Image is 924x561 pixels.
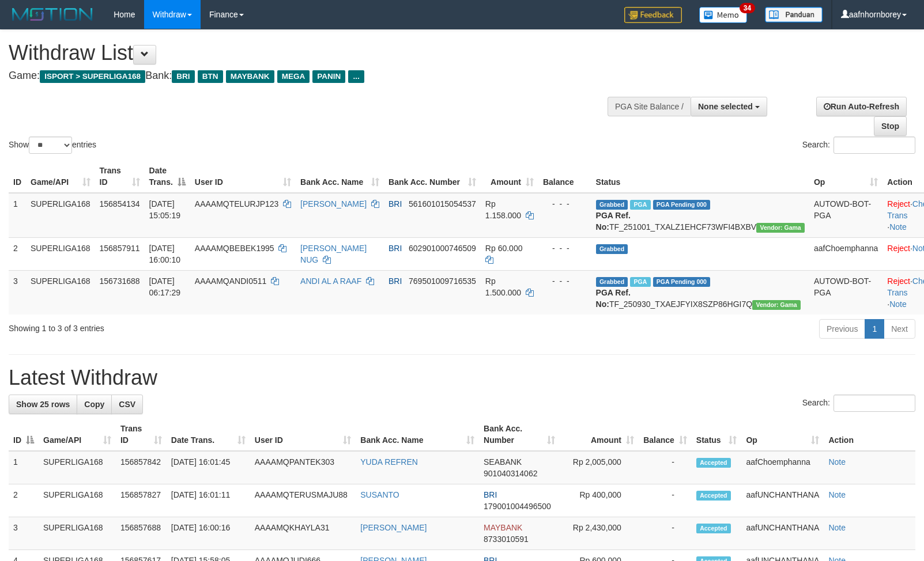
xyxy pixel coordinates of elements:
td: [DATE] 16:01:45 [167,451,250,484]
td: SUPERLIGA168 [26,237,95,270]
td: 2 [9,237,26,270]
span: Copy 901040314062 to clipboard [484,469,537,478]
span: ISPORT > SUPERLIGA168 [40,70,145,83]
a: [PERSON_NAME] NUG [300,244,367,264]
a: Run Auto-Refresh [816,97,907,116]
span: MEGA [277,70,310,83]
div: PGA Site Balance / [608,97,691,116]
th: ID: activate to sort column descending [9,418,39,451]
td: aafUNCHANTHANA [741,484,824,517]
span: BRI [389,199,402,209]
a: Note [889,222,907,232]
span: Accepted [696,458,731,468]
a: [PERSON_NAME] [300,199,367,209]
span: AAAAMQANDI0511 [195,276,267,286]
td: Rp 2,005,000 [560,451,638,484]
th: Bank Acc. Number: activate to sort column ascending [384,160,481,193]
td: AUTOWD-BOT-PGA [809,270,882,314]
a: ANDI AL A RAAF [300,276,361,286]
img: panduan.png [765,7,823,22]
span: BTN [198,70,223,83]
div: - - - [543,242,587,254]
td: - [639,451,692,484]
span: Rp 1.500.000 [485,276,521,297]
td: 2 [9,484,39,517]
a: Stop [874,116,907,136]
td: aafChoemphanna [809,237,882,270]
th: Balance [538,160,591,193]
input: Search: [834,137,915,154]
th: Balance: activate to sort column ascending [639,418,692,451]
th: Bank Acc. Name: activate to sort column ascending [356,418,479,451]
td: SUPERLIGA168 [39,517,116,550]
td: SUPERLIGA168 [26,270,95,314]
td: 156857827 [116,484,167,517]
span: 156854134 [100,199,140,209]
td: - [639,517,692,550]
td: 156857688 [116,517,167,550]
a: Show 25 rows [9,395,77,414]
a: Next [884,319,915,339]
span: [DATE] 15:05:19 [149,199,181,220]
td: Rp 2,430,000 [560,517,638,550]
span: PGA Pending [653,200,711,210]
th: Status: activate to sort column ascending [692,418,742,451]
td: AAAAMQPANTEK303 [250,451,356,484]
th: Trans ID: activate to sort column ascending [95,160,145,193]
a: Reject [887,199,910,209]
a: Note [889,300,907,309]
th: Game/API: activate to sort column ascending [26,160,95,193]
h1: Latest Withdraw [9,366,915,389]
td: - [639,484,692,517]
td: 3 [9,517,39,550]
td: SUPERLIGA168 [26,193,95,238]
th: ID [9,160,26,193]
span: AAAAMQTELURJP123 [195,199,279,209]
a: Previous [819,319,865,339]
span: BRI [172,70,194,83]
button: None selected [691,97,767,116]
img: Feedback.jpg [624,7,682,23]
a: Reject [887,276,910,286]
th: Op: activate to sort column ascending [809,160,882,193]
span: BRI [484,490,497,499]
td: AAAAMQTERUSMAJU88 [250,484,356,517]
span: BRI [389,244,402,253]
td: Rp 400,000 [560,484,638,517]
th: Bank Acc. Number: activate to sort column ascending [479,418,560,451]
td: [DATE] 16:00:16 [167,517,250,550]
a: Copy [77,395,112,414]
a: Reject [887,244,910,253]
span: MAYBANK [226,70,274,83]
span: Copy 179001004496500 to clipboard [484,502,551,511]
a: [PERSON_NAME] [360,523,427,532]
h4: Game: Bank: [9,70,605,82]
th: Bank Acc. Name: activate to sort column ascending [296,160,384,193]
span: BRI [389,276,402,286]
td: AUTOWD-BOT-PGA [809,193,882,238]
span: Copy 8733010591 to clipboard [484,535,529,544]
a: Note [828,490,846,499]
img: MOTION_logo.png [9,6,96,23]
h1: Withdraw List [9,41,605,65]
th: Date Trans.: activate to sort column descending [145,160,190,193]
span: 34 [740,3,755,13]
a: 1 [865,319,884,339]
td: 1 [9,193,26,238]
span: SEABANK [484,457,522,467]
td: SUPERLIGA168 [39,484,116,517]
th: User ID: activate to sort column ascending [190,160,296,193]
b: PGA Ref. No: [596,211,631,232]
th: Status [591,160,809,193]
th: Game/API: activate to sort column ascending [39,418,116,451]
div: - - - [543,275,587,287]
select: Showentries [29,137,72,154]
td: 1 [9,451,39,484]
span: ... [348,70,364,83]
b: PGA Ref. No: [596,288,631,309]
span: Vendor URL: https://trx31.1velocity.biz [756,223,805,233]
span: PANIN [312,70,345,83]
span: [DATE] 06:17:29 [149,276,181,297]
th: Amount: activate to sort column ascending [560,418,638,451]
span: Show 25 rows [16,400,70,409]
